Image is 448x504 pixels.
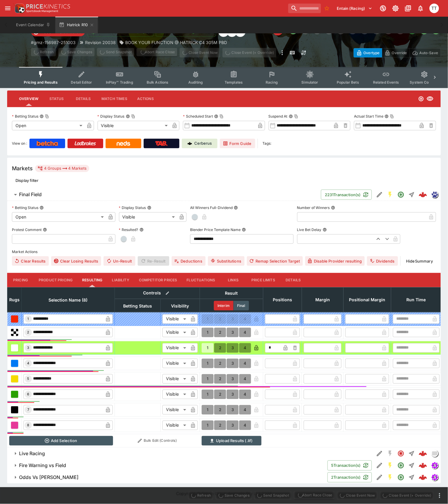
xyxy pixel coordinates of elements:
[234,206,238,210] button: All Winners Full-Dividend
[134,273,182,287] button: Competitor Prices
[385,460,396,471] button: SGM Enabled
[147,206,151,210] button: Display Status
[220,273,247,287] button: Links
[247,273,280,287] button: Price Limits
[419,473,427,482] img: logo-cerberus--red.svg
[26,10,58,13] img: Sportsbook Management
[410,48,441,57] button: Auto-Save
[302,287,344,312] th: Margin
[98,114,125,119] p: Display Status
[239,405,251,415] button: 4
[385,114,389,118] button: Actual Start TimeCopy To Clipboard
[242,228,246,232] button: Blender Price Template Name
[432,474,438,481] img: simulator
[406,448,417,459] button: Straight
[24,80,58,85] span: Pricing and Results
[115,287,200,299] th: Controls
[406,189,417,200] button: Straight
[19,67,429,88] div: Event type filters
[247,256,303,266] button: Remap Selection Target
[12,176,42,185] button: Display filter
[432,450,438,457] img: liveracing
[138,256,169,266] span: Re-Result
[294,114,298,118] button: Copy To Clipboard
[7,460,328,472] button: Fire Warning vs Field
[162,421,188,430] div: Visible
[391,287,442,312] th: Run Time
[431,462,438,469] div: simulator
[417,472,429,483] a: c2c59b49-2cac-4e77-ba8f-491a7b1d356e
[344,287,391,312] th: Positional Margin
[40,206,44,210] button: Betting Status
[323,228,327,232] button: Live Bet Delay
[26,346,31,350] span: 3
[337,80,359,85] span: Popular Bets
[419,450,427,458] div: 2c280b82-124f-4b42-b032-e1f9239748cf
[2,3,13,14] button: open drawer
[7,273,34,287] button: Pricing
[406,472,417,483] button: Straight
[98,121,170,130] div: Visible
[31,39,76,46] p: Copy To Clipboard
[374,460,385,471] button: Edit Detail
[104,256,135,266] span: Un-Result
[55,17,98,33] button: Hatrick R10
[322,4,332,13] button: No Bookmarks
[382,48,410,57] button: Override
[42,297,94,304] span: Selection Name (8)
[239,421,251,430] button: 4
[305,256,365,266] button: Disable Provider resulting
[239,343,251,353] button: 4
[7,472,328,483] button: Odds Vs [PERSON_NAME]
[328,461,372,471] button: 5Transaction(s)
[417,448,429,460] a: 2c280b82-124f-4b42-b032-e1f9239748cf
[227,359,239,368] button: 3
[397,450,405,457] svg: Closed
[140,228,144,232] button: Resulted?
[107,273,134,287] button: Liability
[12,139,27,148] label: View on :
[364,50,380,56] p: Overtype
[269,114,288,119] p: Suspend At
[432,462,438,469] img: simulator
[234,301,249,310] button: Final
[7,287,22,312] th: Rugs
[333,4,376,13] button: Select Tenant
[289,114,293,118] button: Suspend AtCopy To Clipboard
[97,92,132,106] button: Match Times
[354,48,382,57] button: Overtype
[12,256,49,266] button: Clear Results
[428,2,441,15] button: Tala Taufale
[162,390,188,399] div: Visible
[214,405,226,415] button: 2
[417,189,429,201] a: 21e566b7-707b-44f7-94ba-47777b53b5ff
[419,50,438,56] p: Auto-Save
[403,3,413,14] button: Documentation
[214,301,234,310] button: Interim
[165,302,196,310] span: Visibility
[419,191,427,199] div: 21e566b7-707b-44f7-94ba-47777b53b5ff
[328,472,372,483] button: 2Transaction(s)
[297,227,322,232] p: Live Bet Delay
[19,191,42,198] h6: Final Field
[214,359,226,368] button: 2
[397,474,405,481] svg: Open
[227,421,239,430] button: 3
[392,50,407,56] p: Override
[263,139,272,148] label: Tags:
[119,212,177,222] div: Visible
[432,191,438,198] img: grnz
[396,448,406,459] button: Closed
[74,141,96,146] img: Ladbrokes
[119,39,227,46] div: BOOK YOUR FUNCTION @ HATRICK C4 305M PBD
[155,141,168,146] img: TabNZ
[225,80,243,85] span: Templates
[182,273,220,287] button: Fluctuations
[202,405,214,415] button: 1
[26,330,31,335] span: 2
[297,205,330,210] p: Number of Winners
[51,256,101,266] button: Clear Losing Results
[431,450,438,457] div: liveracing
[40,114,44,118] button: Betting StatusCopy To Clipboard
